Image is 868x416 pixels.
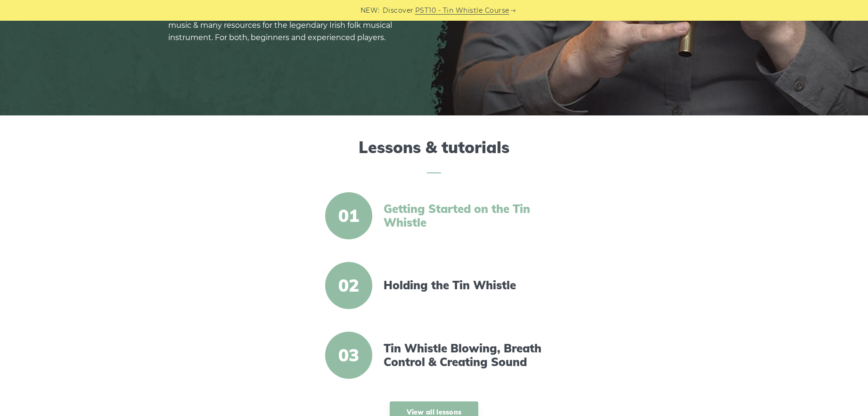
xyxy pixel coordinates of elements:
[384,202,546,229] a: Getting Started on the Tin Whistle
[384,278,546,292] a: Holding the Tin Whistle
[325,262,372,309] span: 02
[168,138,700,173] h2: Lessons & tutorials
[168,7,423,44] p: Easy-to-follow & free Irish tin whistle (penny whistle) lessons, tabs, music & many resources for...
[325,332,372,379] span: 03
[383,5,414,16] span: Discover
[415,5,509,16] a: PST10 - Tin Whistle Course
[360,5,380,16] span: NEW:
[384,342,546,369] a: Tin Whistle Blowing, Breath Control & Creating Sound
[325,192,372,239] span: 01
